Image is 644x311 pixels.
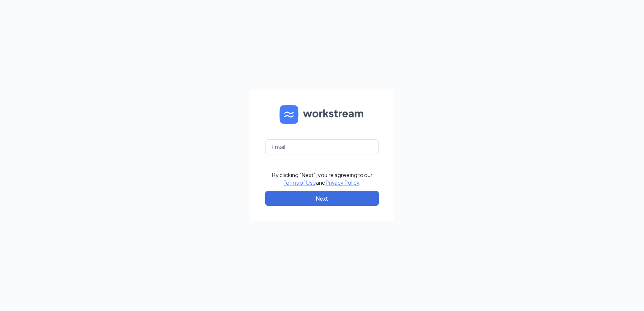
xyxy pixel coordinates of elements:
[272,171,372,186] div: By clicking "Next", you're agreeing to our and .
[284,179,316,186] a: Terms of Use
[265,139,379,154] input: Email
[325,179,359,186] a: Privacy Policy
[265,191,379,206] button: Next
[280,105,364,124] img: WS logo and Workstream text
